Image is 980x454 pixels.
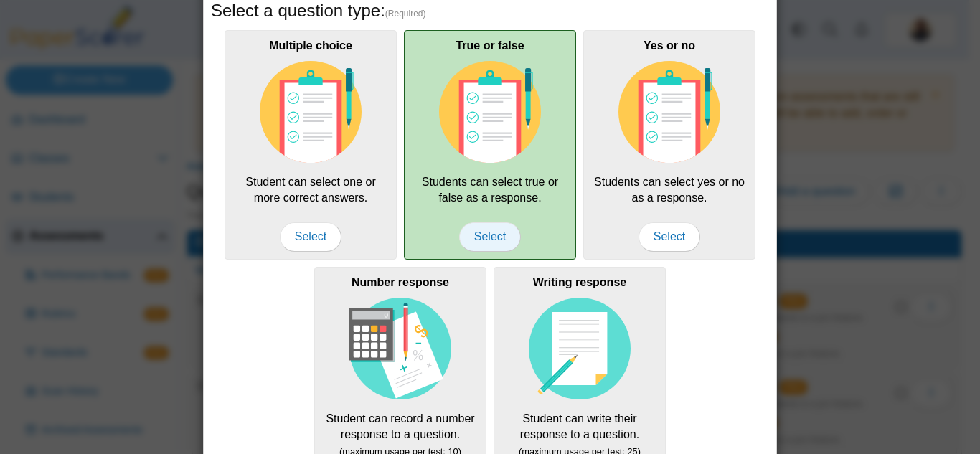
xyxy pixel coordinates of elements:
b: Multiple choice [269,39,352,52]
img: item-type-number-response.svg [349,298,451,399]
b: True or false [456,39,524,52]
b: Writing response [533,276,626,288]
div: Students can select yes or no as a response. [583,30,755,260]
div: Student can select one or more correct answers. [225,30,397,260]
span: (Required) [385,8,426,20]
span: Select [459,222,521,251]
b: Yes or no [644,39,695,52]
img: item-type-multiple-choice.svg [260,61,362,163]
b: Number response [352,276,449,288]
img: item-type-writing-response.svg [529,298,631,399]
img: item-type-multiple-choice.svg [439,61,541,163]
span: Select [639,222,700,251]
img: item-type-multiple-choice.svg [618,61,720,163]
span: Select [280,222,341,251]
div: Students can select true or false as a response. [404,30,576,260]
